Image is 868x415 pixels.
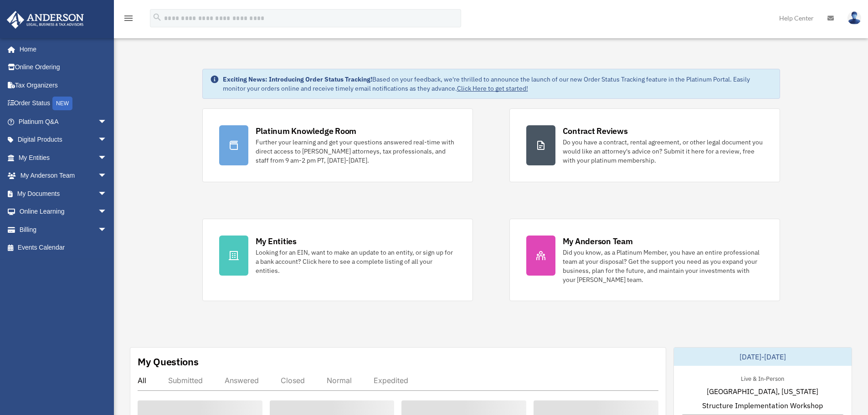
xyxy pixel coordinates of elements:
div: Expedited [374,376,408,385]
span: arrow_drop_down [98,113,116,131]
div: Further your learning and get your questions answered real-time with direct access to [PERSON_NAM... [256,138,456,165]
div: [DATE]-[DATE] [674,348,852,366]
span: arrow_drop_down [98,131,116,149]
div: Looking for an EIN, want to make an update to an entity, or sign up for a bank account? Click her... [256,248,456,275]
div: Did you know, as a Platinum Member, you have an entire professional team at your disposal? Get th... [563,248,763,284]
img: Anderson Advisors Platinum Portal [4,11,87,29]
img: User Pic [847,11,861,25]
a: Billingarrow_drop_down [6,220,121,239]
div: My Entities [256,236,297,247]
a: Order StatusNEW [6,94,121,113]
a: Digital Productsarrow_drop_down [6,131,121,149]
div: Live & In-Person [734,373,791,383]
a: Platinum Q&Aarrow_drop_down [6,113,121,131]
a: Click Here to get started! [457,84,528,92]
span: arrow_drop_down [98,220,116,239]
a: Home [6,40,116,58]
i: search [152,12,162,22]
div: My Questions [138,355,199,369]
div: Answered [225,376,259,385]
span: arrow_drop_down [98,167,116,185]
div: Do you have a contract, rental agreement, or other legal document you would like an attorney's ad... [563,138,763,165]
span: [GEOGRAPHIC_DATA], [US_STATE] [707,386,818,397]
a: My Entities Looking for an EIN, want to make an update to an entity, or sign up for a bank accoun... [202,219,473,301]
span: arrow_drop_down [98,203,116,221]
a: Events Calendar [6,239,121,257]
div: Normal [327,376,352,385]
div: All [138,376,146,385]
div: Closed [281,376,305,385]
div: Platinum Knowledge Room [256,125,357,137]
a: My Entitiesarrow_drop_down [6,149,121,167]
i: menu [123,13,134,24]
strong: Exciting News: Introducing Order Status Tracking! [223,75,372,83]
a: menu [123,16,134,24]
span: arrow_drop_down [98,149,116,167]
div: Contract Reviews [563,125,628,137]
div: NEW [52,97,72,110]
a: Online Learningarrow_drop_down [6,203,121,221]
a: Tax Organizers [6,76,121,94]
a: My Documentsarrow_drop_down [6,184,121,203]
a: My Anderson Team Did you know, as a Platinum Member, you have an entire professional team at your... [509,219,780,301]
a: My Anderson Teamarrow_drop_down [6,167,121,185]
a: Contract Reviews Do you have a contract, rental agreement, or other legal document you would like... [509,108,780,182]
span: arrow_drop_down [98,184,116,203]
span: Structure Implementation Workshop [702,400,823,411]
a: Platinum Knowledge Room Further your learning and get your questions answered real-time with dire... [202,108,473,182]
div: Submitted [168,376,203,385]
div: My Anderson Team [563,236,633,247]
a: Online Ordering [6,58,121,77]
div: Based on your feedback, we're thrilled to announce the launch of our new Order Status Tracking fe... [223,75,772,93]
